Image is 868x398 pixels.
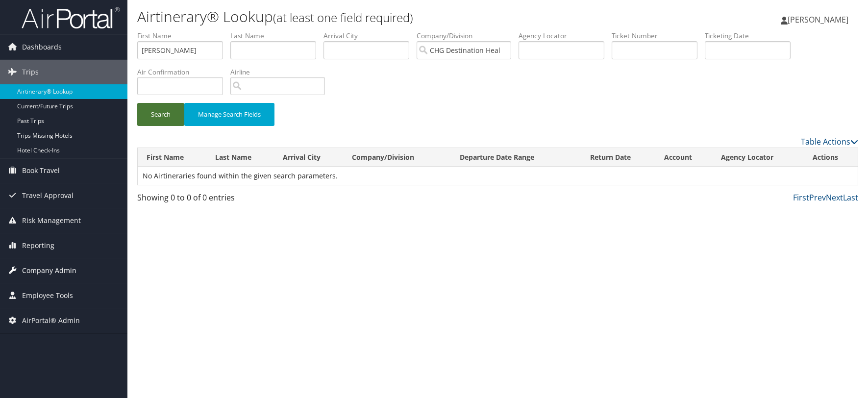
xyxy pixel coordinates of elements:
[22,183,74,208] span: Travel Approval
[22,6,120,29] img: airportal-logo.png
[809,192,826,203] a: Prev
[781,5,858,34] a: [PERSON_NAME]
[22,208,81,233] span: Risk Management
[712,148,803,167] th: Agency Locator: activate to sort column ascending
[22,158,60,183] span: Book Travel
[581,148,655,167] th: Return Date: activate to sort column ascending
[843,192,858,203] a: Last
[451,148,581,167] th: Departure Date Range: activate to sort column ascending
[230,31,323,41] label: Last Name
[801,136,858,147] a: Table Actions
[612,31,705,41] label: Ticket Number
[138,167,858,185] td: No Airtineraries found within the given search parameters.
[22,233,54,258] span: Reporting
[655,148,712,167] th: Account: activate to sort column ascending
[788,14,848,25] span: [PERSON_NAME]
[323,31,417,41] label: Arrival City
[826,192,843,203] a: Next
[22,60,39,84] span: Trips
[22,283,73,308] span: Employee Tools
[22,35,62,59] span: Dashboards
[273,9,413,25] small: (at least one field required)
[274,148,343,167] th: Arrival City: activate to sort column ascending
[22,258,76,283] span: Company Admin
[137,6,618,27] h1: Airtinerary® Lookup
[793,192,809,203] a: First
[343,148,451,167] th: Company/Division
[137,31,230,41] label: First Name
[137,67,230,77] label: Air Confirmation
[519,31,612,41] label: Agency Locator
[804,148,858,167] th: Actions
[138,148,206,167] th: First Name: activate to sort column ascending
[137,192,306,208] div: Showing 0 to 0 of 0 entries
[206,148,274,167] th: Last Name: activate to sort column ascending
[137,103,184,126] button: Search
[417,31,519,41] label: Company/Division
[705,31,798,41] label: Ticketing Date
[184,103,274,126] button: Manage Search Fields
[22,308,80,333] span: AirPortal® Admin
[230,67,332,77] label: Airline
